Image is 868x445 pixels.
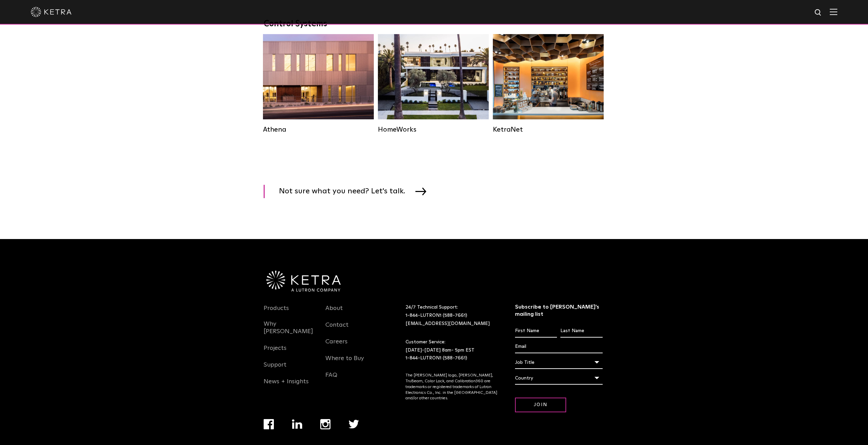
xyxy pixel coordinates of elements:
img: Ketra-aLutronCo_White_RGB [266,271,341,292]
img: facebook [264,419,274,429]
a: FAQ [325,371,337,387]
img: Hamburger%20Nav.svg [830,9,837,15]
p: Customer Service: [DATE]-[DATE] 8am- 5pm EST [406,338,498,362]
div: Athena [263,125,374,134]
div: HomeWorks [378,125,489,134]
a: [EMAIL_ADDRESS][DOMAIN_NAME] [406,321,490,326]
a: Projects [264,344,286,360]
img: instagram [320,419,330,429]
div: Navigation Menu [325,303,377,387]
p: The [PERSON_NAME] logo, [PERSON_NAME], TruBeam, Color Lock, and Calibration360 are trademarks or ... [406,373,498,401]
a: About [325,305,343,320]
img: search icon [814,9,823,17]
span: Not sure what you need? Let's talk. [279,185,415,198]
a: Athena Commercial Solution [263,34,374,134]
img: arrow [415,188,426,195]
a: Why [PERSON_NAME] [264,320,315,343]
h3: Subscribe to [PERSON_NAME]’s mailing list [515,303,603,318]
a: Support [264,361,286,377]
a: HomeWorks Residential Solution [378,34,489,134]
div: Navigation Menu [264,303,315,394]
a: KetraNet Legacy System [493,34,604,134]
a: News + Insights [264,378,309,394]
input: Email [515,340,603,353]
a: Contact [325,321,349,337]
a: Not sure what you need? Let's talk. [264,185,435,198]
img: ketra-logo-2019-white [31,7,72,17]
input: Last Name [560,325,602,338]
img: linkedin [292,419,303,429]
p: 24/7 Technical Support: [406,303,498,328]
a: 1-844-LUTRON1 (588-7661) [406,356,467,360]
a: 1-844-LUTRON1 (588-7661) [406,313,467,318]
div: KetraNet [493,125,604,134]
input: First Name [515,325,557,338]
div: Country [515,372,603,385]
img: twitter [349,420,359,429]
input: Join [515,398,566,412]
div: Job Title [515,356,603,369]
a: Where to Buy [325,355,364,370]
a: Careers [325,338,348,354]
a: Products [264,305,289,320]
